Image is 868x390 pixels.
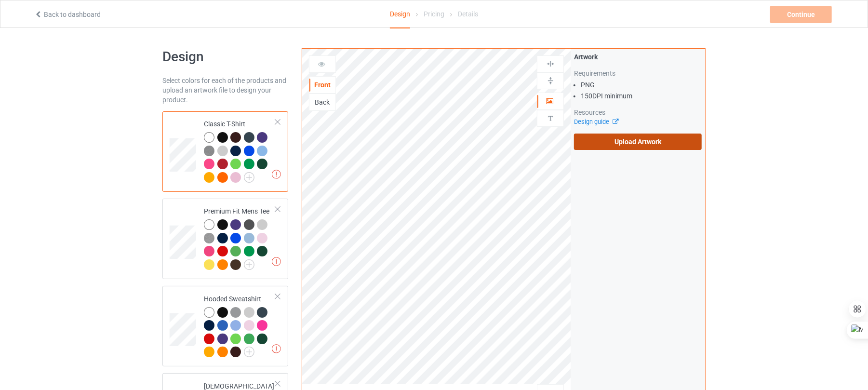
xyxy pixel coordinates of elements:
[574,108,702,117] div: Resources
[244,259,254,270] img: svg+xml;base64,PD94bWwgdmVyc2lvbj0iMS4wIiBlbmNvZGluZz0iVVRGLTgiPz4KPHN2ZyB3aWR0aD0iMjJweCIgaGVpZ2...
[546,76,555,85] img: svg%3E%0A
[162,111,288,192] div: Classic T-Shirt
[458,0,478,27] div: Details
[244,172,254,183] img: svg+xml;base64,PD94bWwgdmVyc2lvbj0iMS4wIiBlbmNvZGluZz0iVVRGLTgiPz4KPHN2ZyB3aWR0aD0iMjJweCIgaGVpZ2...
[204,119,276,182] div: Classic T-Shirt
[162,48,288,66] h1: Design
[574,52,702,62] div: Artwork
[581,91,702,101] li: 150 DPI minimum
[581,80,702,90] li: PNG
[390,0,410,28] div: Design
[546,114,555,123] img: svg%3E%0A
[272,170,281,179] img: exclamation icon
[204,233,214,243] img: heather_texture.png
[574,118,618,125] a: Design guide
[574,68,702,78] div: Requirements
[162,199,288,279] div: Premium Fit Mens Tee
[204,294,276,357] div: Hooded Sweatshirt
[204,206,276,269] div: Premium Fit Mens Tee
[574,134,702,150] label: Upload Artwork
[272,344,281,353] img: exclamation icon
[309,80,335,90] div: Front
[309,97,335,107] div: Back
[162,286,288,366] div: Hooded Sweatshirt
[272,257,281,266] img: exclamation icon
[34,11,101,18] a: Back to dashboard
[162,76,288,105] div: Select colors for each of the products and upload an artwork file to design your product.
[546,59,555,68] img: svg%3E%0A
[204,146,214,156] img: heather_texture.png
[424,0,444,27] div: Pricing
[244,347,254,357] img: svg+xml;base64,PD94bWwgdmVyc2lvbj0iMS4wIiBlbmNvZGluZz0iVVRGLTgiPz4KPHN2ZyB3aWR0aD0iMjJweCIgaGVpZ2...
